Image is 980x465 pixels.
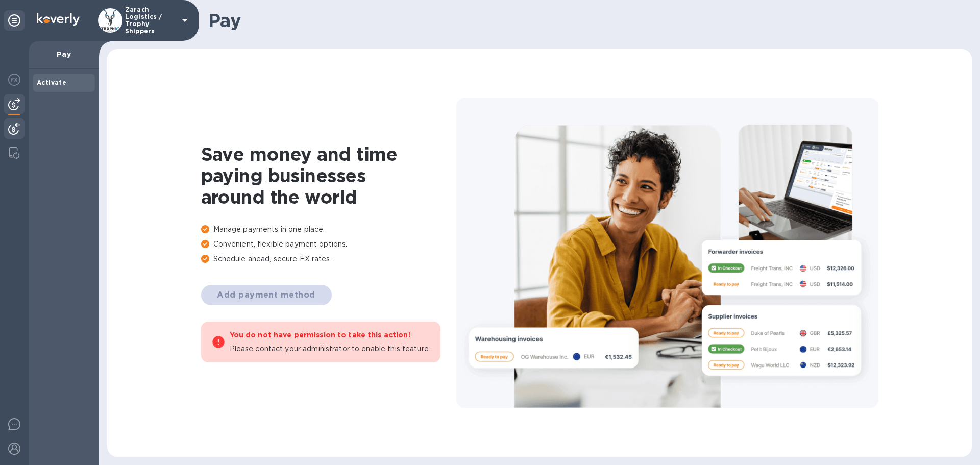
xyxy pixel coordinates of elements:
h1: Pay [208,10,964,31]
div: Unpin categories [4,10,24,31]
p: Please contact your administrator to enable this feature. [230,344,431,354]
p: Schedule ahead, secure FX rates. [201,254,456,264]
h1: Save money and time paying businesses around the world [201,143,456,208]
img: Foreign exchange [8,74,20,86]
p: Zarach Logistics / Trophy Shippers [125,6,176,35]
b: Activate [37,79,66,86]
b: You do not have permission to take this action! [230,331,410,339]
p: Convenient, flexible payment options. [201,239,456,250]
p: Pay [37,49,91,59]
p: Manage payments in one place. [201,224,456,235]
img: Logo [37,13,80,26]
